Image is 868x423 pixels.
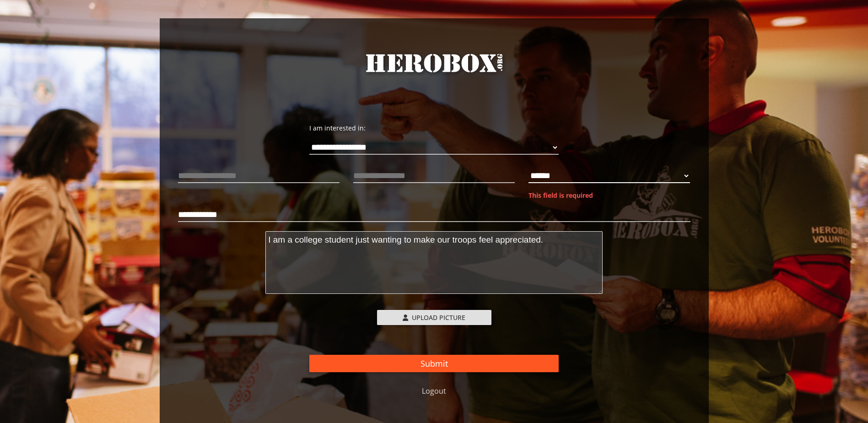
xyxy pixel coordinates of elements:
[528,191,593,200] span: This field is required
[309,123,559,133] p: I am interested in:
[178,50,690,92] a: HeroBox
[309,355,559,372] button: Submit
[412,313,465,322] span: Upload Picture
[422,386,446,396] a: Logout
